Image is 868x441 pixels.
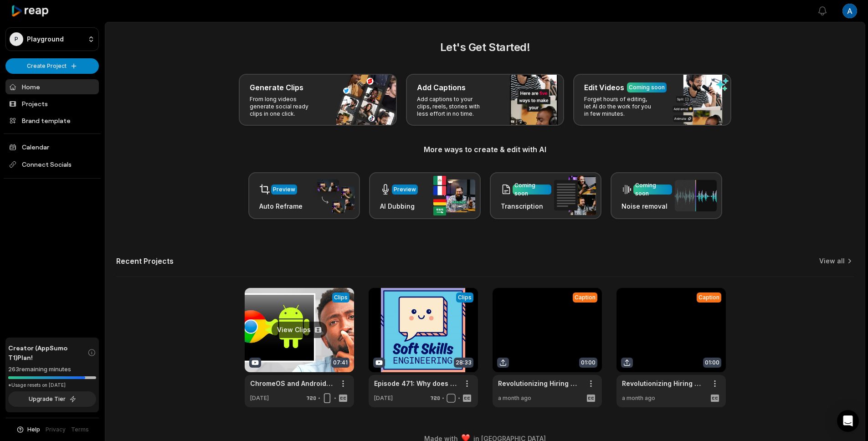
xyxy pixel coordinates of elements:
a: View all [819,256,845,266]
h2: Recent Projects [116,256,174,266]
h2: Let's Get Started! [116,39,854,56]
button: Help [16,426,40,434]
img: noise_removal.png [675,180,717,211]
div: 263 remaining minutes [8,365,96,374]
div: P [10,32,23,46]
h3: AI Dubbing [380,201,418,211]
p: Add captions to your clips, reels, stories with less effort in no time. [417,96,488,118]
p: Playground [27,35,64,43]
h3: Edit Videos [584,82,624,93]
button: Upgrade Tier [8,391,96,407]
h3: Add Captions [417,82,466,93]
a: Terms [71,426,89,434]
img: ai_dubbing.png [433,176,475,215]
h3: Transcription [501,201,551,211]
img: auto_reframe.png [313,178,354,214]
button: Create Project [5,58,99,74]
div: Coming soon [514,181,550,198]
p: Forget hours of editing, let AI do the work for you in few minutes. [584,96,655,118]
span: Creator (AppSumo T1) Plan! [8,343,87,362]
img: transcription.png [554,176,596,215]
a: Calendar [5,139,99,154]
div: Preview [394,185,416,194]
h3: Generate Clips [250,82,303,93]
h3: Auto Reframe [259,201,303,211]
a: ChromeOS and Android are Merging? [250,379,334,388]
a: Brand template [5,113,99,128]
a: Privacy [46,426,66,434]
a: Revolutionizing Hiring with G2I [498,379,582,388]
a: Revolutionizing Hiring with G2I [622,379,706,388]
a: Home [5,79,99,94]
p: From long videos generate social ready clips in one click. [250,96,320,118]
span: Connect Socials [5,156,99,173]
h3: Noise removal [621,201,672,211]
div: *Usage resets on [DATE] [8,382,96,389]
a: Projects [5,96,99,111]
a: Episode 471: Why does my junior engineer do so little and I fell asleep in a Zoom meeting [374,379,458,388]
span: Help [27,426,40,434]
h3: More ways to create & edit with AI [116,144,854,155]
div: Preview [273,185,295,194]
div: Open Intercom Messenger [837,410,859,432]
div: Coming soon [635,181,670,198]
div: Coming soon [629,83,665,92]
